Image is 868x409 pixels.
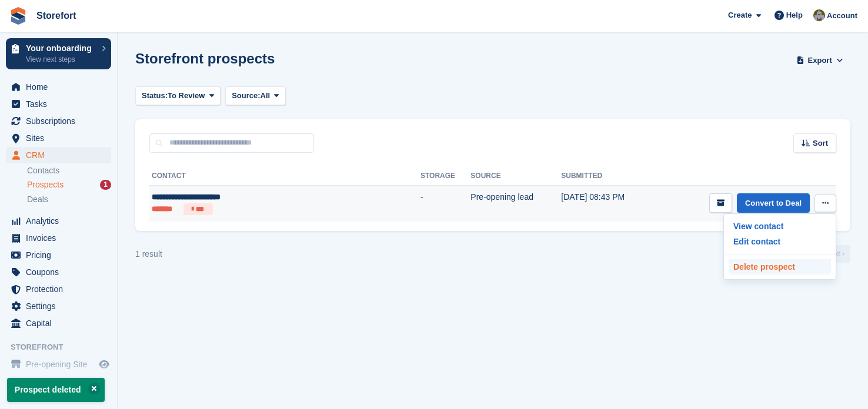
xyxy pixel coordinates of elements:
[813,9,825,21] img: Dale Metcalf
[26,356,96,373] span: Pre-opening Site
[794,51,846,70] button: Export
[728,9,752,21] span: Create
[6,38,111,69] a: Your onboarding View next steps
[149,167,420,186] th: Contact
[6,230,111,246] a: menu
[26,44,96,52] p: Your onboarding
[142,90,168,102] span: Status:
[261,90,271,102] span: All
[420,167,470,186] th: Storage
[6,130,111,146] a: menu
[26,79,96,95] span: Home
[6,147,111,163] a: menu
[6,264,111,280] a: menu
[97,357,111,371] a: Preview store
[6,315,111,331] a: menu
[813,138,828,149] span: Sort
[26,113,96,129] span: Subscriptions
[561,185,653,222] td: [DATE] 08:43 PM
[470,167,561,186] th: Source
[729,259,831,274] a: Delete prospect
[232,90,260,102] span: Source:
[27,194,48,205] span: Deals
[6,281,111,297] a: menu
[737,193,810,213] a: Convert to Deal
[26,230,96,246] span: Invoices
[808,55,832,66] span: Export
[26,298,96,314] span: Settings
[786,9,803,21] span: Help
[6,96,111,112] a: menu
[26,130,96,146] span: Sites
[6,213,111,229] a: menu
[6,113,111,129] a: menu
[32,6,81,25] a: Storefort
[27,165,111,176] a: Contacts
[26,147,96,163] span: CRM
[6,298,111,314] a: menu
[729,234,831,249] a: Edit contact
[135,51,275,66] h1: Storefront prospects
[225,86,286,106] button: Source: All
[6,356,111,373] a: menu
[26,281,96,297] span: Protection
[6,79,111,95] a: menu
[27,179,64,190] span: Prospects
[827,10,857,22] span: Account
[729,219,831,234] a: View contact
[26,247,96,263] span: Pricing
[26,213,96,229] span: Analytics
[27,179,111,191] a: Prospects 1
[135,248,162,260] div: 1 result
[561,167,653,186] th: Submitted
[6,247,111,263] a: menu
[11,341,117,353] span: Storefront
[135,86,221,106] button: Status: To Review
[7,378,105,402] p: Prospect deleted
[100,180,111,190] div: 1
[26,96,96,112] span: Tasks
[420,185,470,222] td: -
[470,185,561,222] td: Pre-opening lead
[26,315,96,331] span: Capital
[26,54,96,65] p: View next steps
[26,264,96,280] span: Coupons
[168,90,205,102] span: To Review
[9,7,27,25] img: stora-icon-8386f47178a22dfd0bd8f6a31ec36ba5ce8667c1dd55bd0f319d3a0aa187defe.svg
[27,193,111,206] a: Deals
